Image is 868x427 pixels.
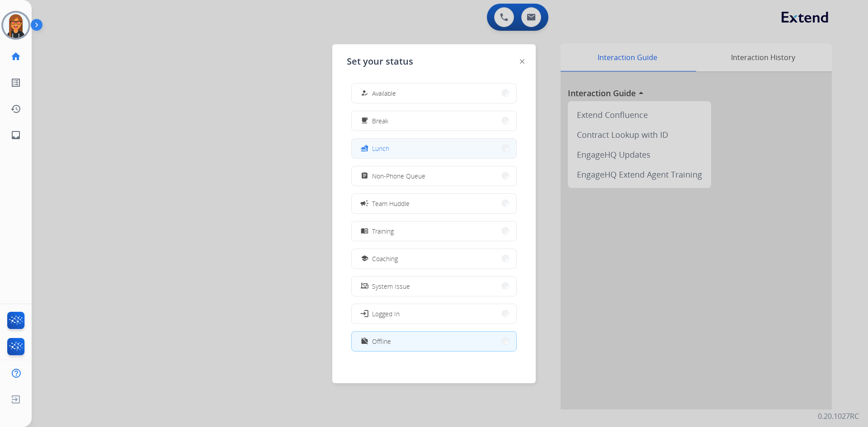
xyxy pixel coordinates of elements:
span: System Issue [372,282,410,291]
span: Available [372,89,396,98]
span: Set your status [347,55,413,68]
mat-icon: phonelink_off [361,282,368,290]
mat-icon: inbox [10,130,21,141]
mat-icon: school [361,255,368,263]
span: Lunch [372,144,389,153]
span: Team Huddle [372,199,410,208]
span: Break [372,116,388,126]
mat-icon: how_to_reg [361,89,368,97]
button: Coaching [352,249,516,268]
button: Training [352,221,516,241]
mat-icon: fastfood [361,145,368,152]
img: close-button [520,59,524,64]
span: Training [372,226,394,236]
mat-icon: home [10,51,21,62]
img: avatar [3,13,28,38]
button: Break [352,111,516,131]
span: Logged In [372,309,400,319]
button: Logged In [352,304,516,324]
mat-icon: free_breakfast [361,117,368,125]
button: Available [352,84,516,103]
mat-icon: assignment [361,172,368,180]
span: Offline [372,337,391,346]
mat-icon: login [360,309,369,318]
button: Team Huddle [352,194,516,213]
button: System Issue [352,277,516,296]
mat-icon: campaign [360,199,369,208]
button: Non-Phone Queue [352,166,516,186]
span: Coaching [372,254,398,263]
mat-icon: work_off [361,338,368,345]
mat-icon: menu_book [361,227,368,235]
span: Non-Phone Queue [372,171,425,181]
p: 0.20.1027RC [818,411,859,422]
mat-icon: history [10,103,21,114]
mat-icon: list_alt [10,77,21,88]
button: Lunch [352,139,516,158]
button: Offline [352,332,516,351]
